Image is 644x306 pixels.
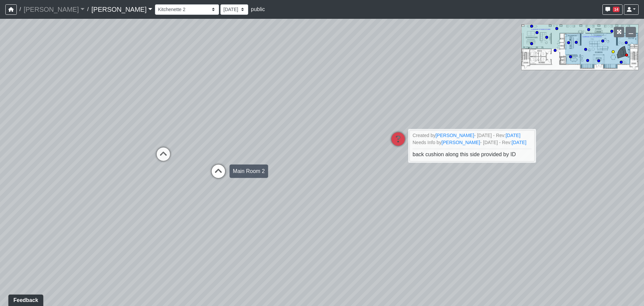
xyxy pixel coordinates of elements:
a: [PERSON_NAME] [441,140,480,145]
span: back cushion along this side provided by ID [413,151,516,157]
button: 14 [602,4,623,15]
small: Needs Info by - [DATE] - Rev: [413,139,532,146]
span: / [85,3,91,16]
a: [PERSON_NAME] [435,133,474,138]
span: 14 [613,7,620,12]
iframe: Ybug feedback widget [5,293,45,306]
a: [DATE] [512,140,526,145]
a: [PERSON_NAME] [91,3,152,16]
span: public [251,6,265,12]
div: Main Room 2 [229,165,268,178]
small: Created by - [DATE] - Rev: [413,132,532,139]
a: [DATE] [505,133,520,138]
a: [PERSON_NAME] [23,3,85,16]
span: / [17,3,23,16]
